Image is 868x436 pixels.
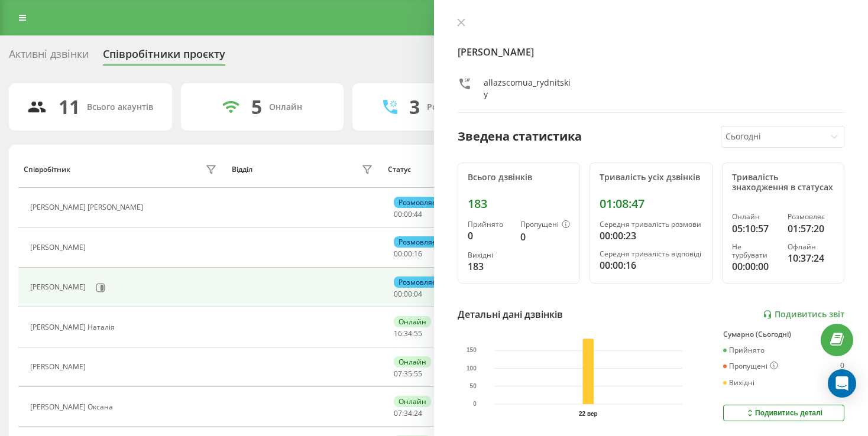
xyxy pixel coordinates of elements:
div: Розмовляє [788,213,834,221]
div: 00:00:16 [600,258,702,272]
div: Середня тривалість відповіді [600,250,702,258]
div: Тривалість знаходження в статусах [732,173,834,193]
div: [PERSON_NAME] Оксана [30,403,116,411]
div: Вихідні [468,251,511,259]
text: 100 [467,365,477,372]
div: Зведена статистика [458,128,582,145]
div: Відділ [232,165,252,174]
span: 16 [414,249,422,259]
div: Не турбувати [732,243,779,260]
div: Прийнято [723,346,765,354]
div: : : [394,330,422,338]
div: Розмовляє [394,236,441,248]
div: 05:10:57 [732,222,779,236]
text: 50 [470,383,477,389]
div: Подивитись деталі [745,408,822,418]
span: 55 [414,328,422,339]
div: Онлайн [394,356,431,367]
div: Прийнято [468,220,511,229]
div: Онлайн [394,396,431,407]
div: [PERSON_NAME] [30,283,89,291]
span: 35 [404,369,412,379]
span: 00 [404,249,412,259]
div: Статус [388,165,411,174]
div: 183 [468,259,511,274]
div: Онлайн [394,316,431,327]
text: 0 [473,401,477,408]
div: [PERSON_NAME] [30,363,89,371]
span: 00 [394,289,402,299]
div: Онлайн [732,213,779,221]
span: 34 [404,328,412,339]
div: [PERSON_NAME] [30,243,89,252]
span: 44 [414,209,422,219]
div: 0 [840,362,844,371]
div: Офлайн [788,243,834,251]
div: 00:00:23 [600,229,702,243]
div: 10:37:24 [788,251,834,265]
div: Пропущені [520,220,570,230]
span: 55 [414,369,422,379]
div: : : [394,290,422,298]
h4: [PERSON_NAME] [458,45,844,59]
div: 0 [520,230,570,244]
span: 04 [414,289,422,299]
div: Середня тривалість розмови [600,220,702,229]
div: 0 [468,229,511,243]
span: 07 [394,369,402,379]
div: : : [394,409,422,418]
div: 11 [59,96,80,118]
div: Детальні дані дзвінків [458,307,563,321]
div: Розмовляє [394,197,441,208]
span: 16 [394,328,402,339]
div: 5 [251,96,262,118]
div: Open Intercom Messenger [828,369,856,398]
div: [PERSON_NAME] [PERSON_NAME] [30,203,146,212]
span: 00 [394,209,402,219]
div: Онлайн [269,102,302,112]
div: Пропущені [723,362,778,371]
div: : : [394,210,422,219]
div: : : [394,370,422,378]
button: Подивитись деталі [723,405,844,421]
div: Вихідні [723,379,754,387]
span: 07 [394,408,402,418]
div: Активні дзвінки [9,48,89,66]
div: 183 [468,197,570,211]
div: Всього акаунтів [87,102,153,112]
div: Розмовляє [394,276,441,288]
div: Всього дзвінків [468,173,570,183]
div: 00:00:00 [732,259,779,274]
div: : : [394,250,422,258]
div: Сумарно (Сьогодні) [723,330,844,339]
text: 150 [467,347,477,354]
a: Подивитись звіт [763,310,844,320]
div: allazscomua_rydnitskiy [484,77,571,100]
span: 00 [404,209,412,219]
div: Співробітники проєкту [103,48,225,66]
text: 22 вер [579,411,598,417]
div: 3 [409,96,420,118]
span: 00 [394,249,402,259]
div: 01:08:47 [600,197,702,211]
span: 00 [404,289,412,299]
span: 34 [404,408,412,418]
span: 24 [414,408,422,418]
div: Співробітник [24,165,70,174]
div: 01:57:20 [788,222,834,236]
div: Розмовляють [427,102,484,112]
div: Тривалість усіх дзвінків [600,173,702,183]
div: [PERSON_NAME] Наталія [30,323,118,331]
